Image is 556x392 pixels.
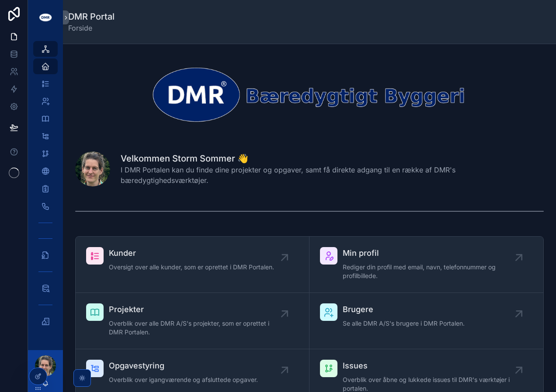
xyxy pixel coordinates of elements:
img: App logo [38,10,52,24]
span: Brugere [343,303,465,316]
h1: DMR Portal [68,10,115,23]
span: Rediger din profil med email, navn, telefonnummer og profilbillede. [343,263,519,280]
a: ProjekterOverblik over alle DMR A/S's projekter, som er oprettet i DMR Portalen. [76,293,309,349]
a: KunderOversigt over alle kunder, som er oprettet i DMR Portalen. [76,237,309,293]
a: Min profilRediger din profil med email, navn, telefonnummer og profilbillede. [309,237,543,293]
span: Projekter [109,303,285,316]
span: Overblik over alle DMR A/S's projekter, som er oprettet i DMR Portalen. [109,319,285,337]
span: Oversigt over alle kunder, som er oprettet i DMR Portalen. [109,263,274,272]
a: BrugereSe alle DMR A/S's brugere i DMR Portalen. [309,293,543,349]
img: 30475-dmr_logo_baeredygtigt-byggeri_space-arround---noloco---narrow---transparrent---white-DMR.png [75,65,544,124]
span: Min profil [343,247,519,259]
span: Opgavestyring [109,360,258,372]
div: scrollable content [28,35,63,340]
span: Kunder [109,247,274,259]
h1: Velkommen Storm Sommer 👋 [121,152,544,165]
span: Forside [68,23,115,33]
span: I DMR Portalen kan du finde dine projekter og opgaver, samt få direkte adgang til en række af DMR... [121,165,544,186]
span: Issues [343,360,519,372]
span: Se alle DMR A/S's brugere i DMR Portalen. [343,319,465,328]
span: Overblik over igangværende og afsluttede opgaver. [109,375,258,384]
